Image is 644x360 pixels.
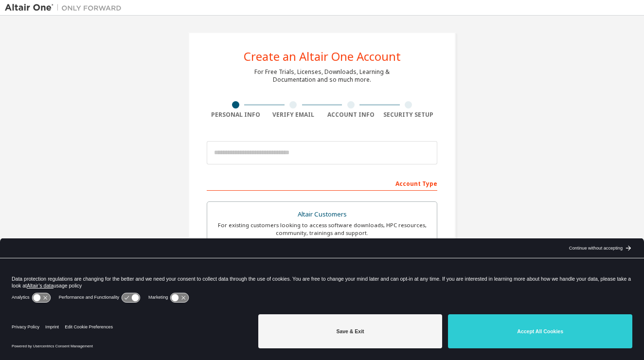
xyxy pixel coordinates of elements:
[207,175,437,191] div: Account Type
[265,111,322,119] div: Verify Email
[322,111,380,119] div: Account Info
[213,221,431,237] div: For existing customers looking to access software downloads, HPC resources, community, trainings ...
[380,111,438,119] div: Security Setup
[254,68,390,84] div: For Free Trials, Licenses, Downloads, Learning & Documentation and so much more.
[213,208,431,221] div: Altair Customers
[244,51,401,62] div: Create an Altair One Account
[5,3,126,13] img: Altair One
[207,111,265,119] div: Personal Info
